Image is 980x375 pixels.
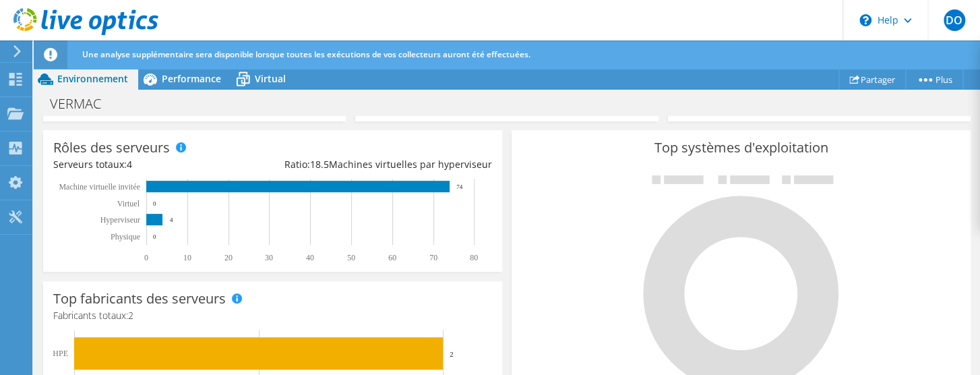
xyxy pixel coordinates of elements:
div: Ratio: Machines virtuelles par hyperviseur [272,157,491,172]
span: 18.5 [310,158,329,171]
text: 0 [153,200,156,207]
h1: VERMAC [44,96,122,111]
text: 70 [429,253,437,262]
text: 0 [144,253,148,262]
text: 40 [306,253,314,262]
text: 10 [183,253,191,262]
h4: Fabricants totaux: [53,308,492,323]
text: 30 [265,253,273,262]
text: 20 [224,253,233,262]
text: 50 [347,253,355,262]
span: 2 [128,309,133,322]
text: 2 [450,350,454,358]
h3: Top systèmes d'exploitation [522,140,960,155]
text: 0 [153,233,156,240]
span: DO [944,9,965,31]
h3: Rôles des serveurs [53,140,170,155]
text: 74 [456,183,463,190]
div: Serveurs totaux: [53,157,272,172]
a: Plus [905,69,963,90]
text: Hyperviseur [100,215,140,225]
text: 60 [388,253,396,262]
svg: \n [859,14,871,26]
h3: Top fabricants des serveurs [53,291,226,306]
span: Environnement [57,72,128,85]
tspan: Machine virtuelle invitée [59,182,140,192]
a: Partager [838,69,906,90]
text: 4 [170,217,173,223]
text: 80 [470,253,478,262]
span: 4 [127,158,132,171]
span: Virtual [255,72,286,85]
text: HPE [53,349,68,358]
text: Virtuel [117,199,140,208]
span: Une analyse supplémentaire sera disponible lorsque toutes les exécutions de vos collecteurs auron... [82,49,530,60]
span: Performance [162,72,221,85]
text: Physique [111,232,140,241]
